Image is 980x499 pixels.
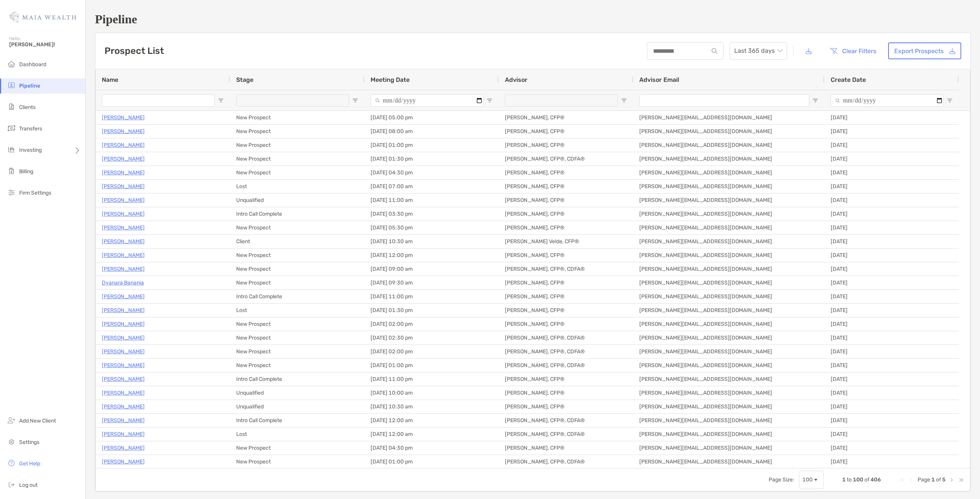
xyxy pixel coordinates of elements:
img: dashboard icon [7,59,16,68]
span: to [847,476,852,483]
div: New Prospect [230,111,364,124]
div: [DATE] 08:00 am [364,125,499,138]
div: [PERSON_NAME], CFP® [499,111,633,124]
div: [DATE] 01:00 pm [364,359,499,372]
div: [DATE] 02:00 pm [364,345,499,358]
div: [PERSON_NAME], CFP® [499,207,633,221]
p: [PERSON_NAME] [102,182,145,191]
div: New Prospect [230,276,364,289]
div: Unqualified [230,193,364,207]
span: 406 [871,476,881,483]
div: [PERSON_NAME][EMAIL_ADDRESS][DOMAIN_NAME] [633,166,825,179]
img: firm-settings icon [7,188,16,197]
div: [DATE] [825,290,959,303]
span: Create Date [831,76,866,83]
img: pipeline icon [7,81,16,90]
a: [PERSON_NAME] [102,388,145,398]
div: Unqualified [230,400,364,413]
div: [DATE] [825,427,959,441]
div: [DATE] 01:00 pm [364,455,499,468]
span: Clients [19,104,36,111]
p: [PERSON_NAME] [102,223,145,232]
div: [PERSON_NAME][EMAIL_ADDRESS][DOMAIN_NAME] [633,221,825,234]
div: New Prospect [230,166,364,179]
div: First Page [899,477,905,483]
input: Meeting Date Filter Input [371,94,483,107]
img: logout icon [7,480,16,489]
div: [PERSON_NAME][EMAIL_ADDRESS][DOMAIN_NAME] [633,441,825,455]
button: Open Filter Menu [621,98,627,104]
div: [DATE] [825,262,959,276]
div: Intro Call Complete [230,372,364,386]
div: [DATE] 04:30 pm [364,166,499,179]
div: Intro Call Complete [230,290,364,303]
div: [PERSON_NAME], CFP® [499,290,633,303]
div: [PERSON_NAME][EMAIL_ADDRESS][DOMAIN_NAME] [633,304,825,317]
p: [PERSON_NAME] [102,292,145,301]
a: [PERSON_NAME] [102,347,145,356]
a: [PERSON_NAME] [102,361,145,370]
a: [PERSON_NAME] [102,195,145,205]
a: [PERSON_NAME] [102,402,145,411]
div: [PERSON_NAME][EMAIL_ADDRESS][DOMAIN_NAME] [633,372,825,386]
div: [PERSON_NAME][EMAIL_ADDRESS][DOMAIN_NAME] [633,207,825,221]
div: [DATE] 09:00 am [364,262,499,276]
a: [PERSON_NAME] [102,416,145,425]
span: Firm Settings [19,190,51,196]
div: [PERSON_NAME][EMAIL_ADDRESS][DOMAIN_NAME] [633,276,825,289]
a: [PERSON_NAME] [102,209,145,219]
img: transfers icon [7,124,16,133]
div: [PERSON_NAME], CFP®, CDFA® [499,455,633,468]
div: [PERSON_NAME], CFP® [499,125,633,138]
p: [PERSON_NAME] [102,250,145,260]
div: [DATE] 01:30 pm [364,152,499,166]
div: [PERSON_NAME][EMAIL_ADDRESS][DOMAIN_NAME] [633,125,825,138]
div: Next Page [949,477,955,483]
div: [PERSON_NAME][EMAIL_ADDRESS][DOMAIN_NAME] [633,386,825,400]
p: Dyanara Banania [102,278,144,288]
div: Page Size: [769,476,794,483]
div: [PERSON_NAME], CFP® [499,138,633,152]
div: [PERSON_NAME], CFP® [499,441,633,455]
div: [DATE] [825,180,959,193]
div: [PERSON_NAME][EMAIL_ADDRESS][DOMAIN_NAME] [633,414,825,427]
div: [DATE] [825,138,959,152]
div: [DATE] 11:00 pm [364,290,499,303]
div: Lost [230,304,364,317]
div: [DATE] [825,345,959,358]
a: [PERSON_NAME] [102,374,145,384]
span: Billing [19,168,33,175]
span: Add New Client [19,418,56,424]
a: [PERSON_NAME] [102,140,145,150]
div: [DATE] 05:00 pm [364,111,499,124]
div: [DATE] [825,249,959,262]
button: Open Filter Menu [947,98,953,104]
div: New Prospect [230,249,364,262]
div: [DATE] [825,304,959,317]
p: [PERSON_NAME] [102,443,145,453]
div: New Prospect [230,262,364,276]
span: Advisor Email [639,76,679,83]
span: Dashboard [19,61,46,68]
div: [DATE] [825,207,959,221]
div: [PERSON_NAME] Velde, CFP® [499,235,633,248]
p: [PERSON_NAME] [102,127,145,136]
span: 100 [853,476,863,483]
div: [PERSON_NAME][EMAIL_ADDRESS][DOMAIN_NAME] [633,152,825,166]
span: 5 [942,476,946,483]
button: Open Filter Menu [218,98,224,104]
span: Pipeline [19,83,40,89]
img: input icon [712,48,717,54]
div: [PERSON_NAME], CFP® [499,372,633,386]
div: [DATE] 12:00 am [364,414,499,427]
div: [DATE] 09:30 am [364,276,499,289]
div: New Prospect [230,441,364,455]
div: [DATE] [825,166,959,179]
div: [DATE] [825,235,959,248]
div: [PERSON_NAME][EMAIL_ADDRESS][DOMAIN_NAME] [633,400,825,413]
h3: Prospect List [105,46,164,56]
div: [DATE] 02:30 pm [364,331,499,345]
